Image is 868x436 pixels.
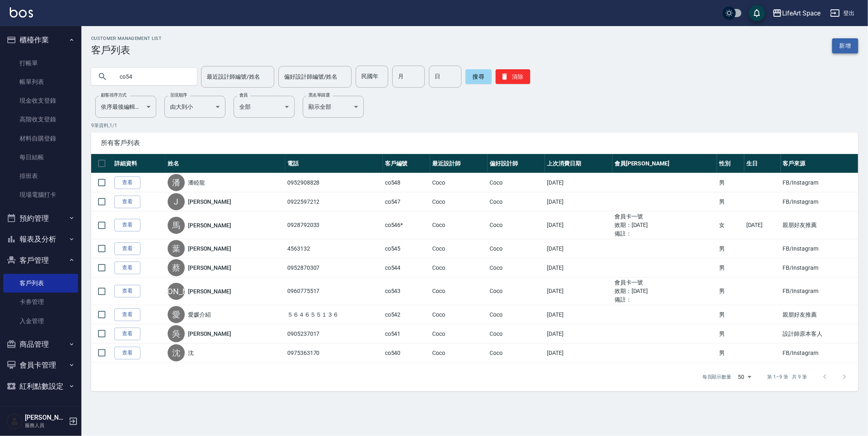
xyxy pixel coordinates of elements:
[188,287,231,295] a: [PERSON_NAME]
[3,312,78,330] a: 入金管理
[430,211,488,239] td: Coco
[614,295,715,304] ul: 備註：
[25,414,66,422] h5: [PERSON_NAME]
[717,154,744,173] th: 性別
[3,229,78,250] button: 報表及分析
[488,324,545,344] td: Coco
[188,178,205,187] a: 潘睦龍
[3,167,78,185] a: 排班表
[91,36,162,41] h2: Customer Management List
[430,258,488,277] td: Coco
[3,274,78,293] a: 客戶列表
[3,208,78,229] button: 預約管理
[383,324,430,344] td: co541
[488,173,545,192] td: Coco
[781,239,858,258] td: FB/Instagram
[744,211,781,239] td: [DATE]
[285,344,383,363] td: 0975363170
[168,174,185,191] div: 潘
[545,305,612,324] td: [DATE]
[781,305,858,324] td: 親朋好友推薦
[114,347,140,359] a: 查看
[488,344,545,363] td: Coco
[101,92,127,98] label: 顧客排序方式
[114,285,140,297] a: 查看
[168,217,185,234] div: 馬
[383,239,430,258] td: co545
[285,258,383,277] td: 0952870307
[239,92,248,98] label: 會員
[827,6,858,21] button: 登出
[717,258,744,277] td: 男
[735,366,754,388] div: 50
[303,96,364,118] div: 顯示全部
[545,239,612,258] td: [DATE]
[383,344,430,363] td: co540
[781,211,858,239] td: 親朋好友推薦
[114,328,140,340] a: 查看
[488,154,545,173] th: 偏好設計師
[545,192,612,211] td: [DATE]
[717,324,744,344] td: 男
[769,5,824,22] button: LifeArt Space
[188,349,194,357] a: 沈
[488,258,545,277] td: Coco
[545,258,612,277] td: [DATE]
[488,211,545,239] td: Coco
[614,278,715,287] ul: 會員卡一號
[744,154,781,173] th: 生日
[702,373,732,381] p: 每頁顯示數量
[717,173,744,192] td: 男
[430,324,488,344] td: Coco
[95,96,156,118] div: 依序最後編輯時間
[383,173,430,192] td: co548
[717,192,744,211] td: 男
[114,242,140,255] a: 查看
[545,277,612,305] td: [DATE]
[430,192,488,211] td: Coco
[545,211,612,239] td: [DATE]
[114,196,140,208] a: 查看
[430,173,488,192] td: Coco
[430,277,488,305] td: Coco
[170,92,187,98] label: 呈現順序
[188,244,231,253] a: [PERSON_NAME]
[285,305,383,324] td: ５６４６５５１３６
[545,324,612,344] td: [DATE]
[749,5,765,21] button: save
[168,344,185,361] div: 沈
[545,344,612,363] td: [DATE]
[285,277,383,305] td: 0960775517
[285,173,383,192] td: 0952908828
[832,38,858,53] a: 新增
[114,66,190,88] input: 搜尋關鍵字
[25,422,66,429] p: 服務人員
[285,324,383,344] td: 0905237017
[3,129,78,148] a: 材料自購登錄
[112,154,166,173] th: 詳細資料
[717,344,744,363] td: 男
[3,376,78,397] button: 紅利點數設定
[91,44,162,56] h3: 客戶列表
[545,154,612,173] th: 上次消費日期
[188,310,211,319] a: 愛媛介紹
[10,7,33,18] img: Logo
[234,96,295,118] div: 全部
[168,240,185,257] div: 葉
[383,258,430,277] td: co544
[383,154,430,173] th: 客戶編號
[3,110,78,129] a: 高階收支登錄
[614,212,715,221] ul: 會員卡一號
[717,305,744,324] td: 男
[612,154,717,173] th: 會員[PERSON_NAME]
[114,219,140,231] a: 查看
[285,211,383,239] td: 0928792033
[781,344,858,363] td: FB/Instagram
[767,373,807,381] p: 第 1–9 筆 共 9 筆
[614,229,715,238] ul: 備註：
[7,413,23,429] img: Person
[285,192,383,211] td: 0922597212
[488,192,545,211] td: Coco
[430,344,488,363] td: Coco
[168,193,185,210] div: J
